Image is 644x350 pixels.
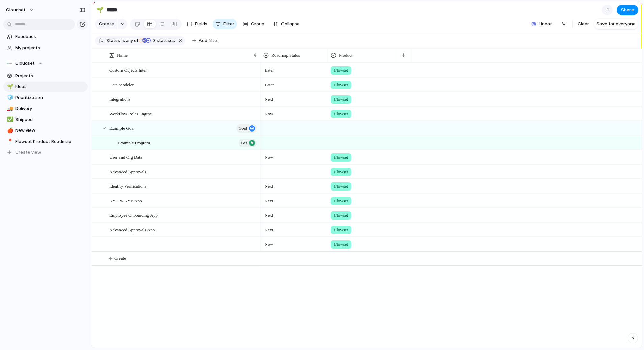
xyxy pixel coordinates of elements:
[240,19,268,29] button: Group
[7,94,12,101] div: 🧊
[617,5,638,15] button: Share
[15,83,85,90] span: Ideas
[106,38,120,44] span: Status
[15,72,85,79] span: Projects
[575,19,592,29] button: Clear
[334,212,348,219] span: Flowset
[594,19,638,29] button: Save for everyone
[96,5,104,14] div: 🌱
[109,81,134,88] span: Data Modeler
[334,96,348,103] span: Flowset
[334,241,348,248] span: Flowset
[334,169,348,175] span: Flowset
[281,21,300,27] span: Collapse
[109,110,152,117] span: Workflow Roles Engine
[529,19,555,29] button: Linear
[118,139,150,146] span: Example Program
[109,211,158,219] span: Employee Onboarding App
[109,226,155,233] span: Advanced Approvals App
[184,19,210,29] button: Fields
[109,182,146,190] span: Identity Verifications
[334,227,348,233] span: Flowset
[334,154,348,161] span: Flowset
[334,67,348,74] span: Flowset
[95,19,117,29] button: Create
[6,138,13,145] button: 📍
[15,116,85,123] span: Shipped
[607,7,611,13] span: 1
[120,37,139,45] button: isany of
[213,19,237,29] button: Filter
[3,93,88,103] a: 🧊Prioritization
[7,105,12,113] div: 🚚
[334,183,348,190] span: Flowset
[251,21,264,27] span: Group
[15,127,85,134] span: New view
[265,154,273,161] span: Now
[6,94,13,101] button: 🧊
[241,138,247,148] span: Bet
[3,137,88,147] a: 📍Flowset Product Roadmap
[151,38,175,44] span: statuses
[334,82,348,88] span: Flowset
[265,111,273,117] span: Now
[99,21,114,27] span: Create
[339,52,352,59] span: Product
[236,124,257,133] button: goal
[6,105,13,112] button: 🚚
[95,5,105,16] button: 🌱
[6,116,13,123] button: ✅
[265,96,273,103] span: Next
[265,67,274,74] span: Later
[109,66,147,74] span: Custom Objects Inter
[239,139,257,147] button: Bet
[265,241,273,248] span: Now
[334,198,348,204] span: Flowset
[109,197,142,204] span: KYC & KYB App
[3,5,37,16] button: Cloudset
[7,83,12,91] div: 🌱
[3,115,88,125] a: ✅Shipped
[15,45,85,51] span: My projects
[15,105,85,112] span: Delivery
[621,7,634,13] span: Share
[265,198,273,204] span: Next
[7,138,12,145] div: 📍
[271,52,300,59] span: Roadmap Status
[109,95,130,103] span: Integrations
[7,116,12,123] div: ✅
[6,7,26,13] span: Cloudset
[3,104,88,114] a: 🚚Delivery
[239,124,247,133] span: goal
[539,21,552,27] span: Linear
[3,82,88,92] a: 🌱Ideas
[7,127,12,135] div: 🍎
[265,212,273,219] span: Next
[6,83,13,90] button: 🌱
[15,60,35,67] span: Cloudset
[15,94,85,101] span: Prioritization
[15,149,41,156] span: Create view
[122,38,125,44] span: is
[265,82,274,88] span: Later
[117,52,128,59] span: Name
[188,36,222,46] button: Add filter
[265,183,273,190] span: Next
[6,127,13,134] button: 🍎
[125,38,138,44] span: any of
[265,227,273,233] span: Next
[3,125,88,136] div: 🍎New view
[15,33,85,40] span: Feedback
[109,153,142,161] span: User and Org Data
[596,21,636,27] span: Save for everyone
[199,38,218,44] span: Add filter
[334,111,348,117] span: Flowset
[3,43,88,53] a: My projects
[139,37,176,45] button: 3 statuses
[3,32,88,42] a: Feedback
